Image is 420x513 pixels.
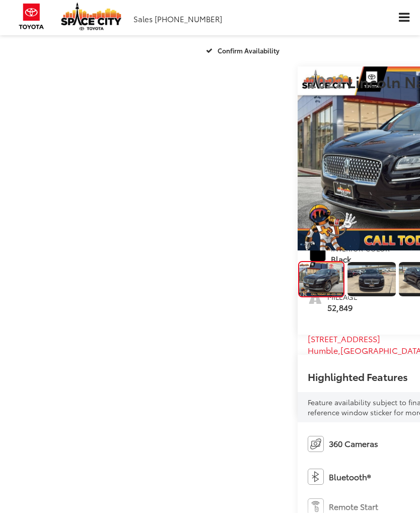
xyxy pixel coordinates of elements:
[308,469,324,485] img: Bluetooth®
[298,261,344,298] a: Expand Photo 0
[61,3,121,30] img: Space City Toyota
[133,13,153,24] span: Sales
[299,262,343,296] img: 2022 Lincoln Nautilus Reserve
[308,71,344,92] span: 2022
[329,438,378,450] span: 360 Cameras
[308,436,324,452] img: 360 Cameras
[308,292,322,306] i: mileage icon
[308,371,408,382] h2: Highlighted Features
[347,261,396,298] a: Expand Photo 1
[329,471,371,483] span: Bluetooth®
[327,302,358,313] span: 52,849
[218,46,279,55] span: Confirm Availability
[200,41,288,59] button: Confirm Availability
[155,13,222,24] span: [PHONE_NUMBER]
[347,265,396,293] img: 2022 Lincoln Nautilus Reserve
